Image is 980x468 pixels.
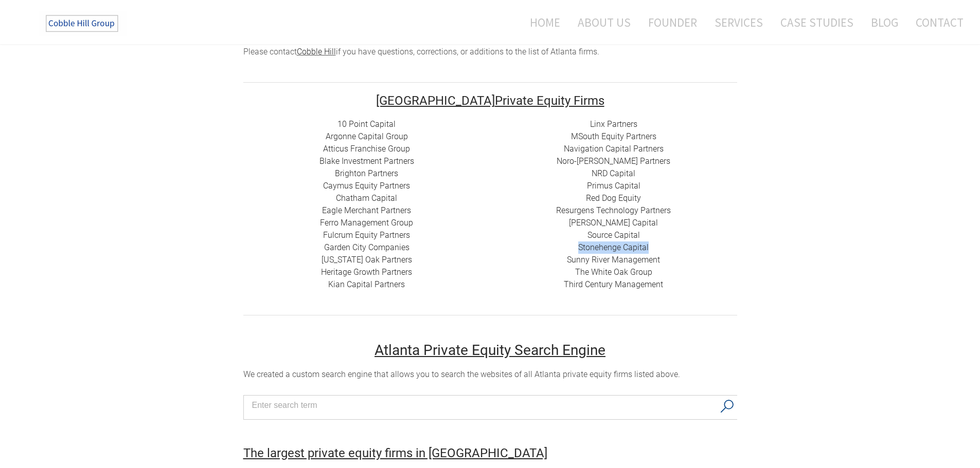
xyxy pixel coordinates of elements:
[569,218,658,228] a: [PERSON_NAME] Capital
[571,132,656,141] a: MSouth Equity Partners
[575,267,652,277] a: The White Oak Group
[717,396,738,417] button: Search
[375,342,605,359] u: Atlanta Private Equity Search Engine
[328,279,405,289] a: ​Kian Capital Partners
[252,398,715,413] input: Search input
[640,9,705,36] a: Founder
[335,169,398,178] a: Brighton Partners
[586,193,641,203] a: Red Dog Equity
[863,9,906,36] a: Blog
[320,218,413,228] a: Ferro Management Group
[336,193,397,203] a: Chatham Capital
[323,181,410,191] a: Caymus Equity Partners
[557,156,670,166] a: Noro-[PERSON_NAME] Partners
[707,9,771,36] a: Services
[578,242,649,252] a: Stonehenge Capital
[564,144,664,154] a: Navigation Capital Partners
[39,11,127,36] img: The Cobble Hill Group LLC
[590,119,637,129] a: Linx Partners
[243,47,599,57] span: Please contact if you have questions, corrections, or additions to the list of Atlanta firms.
[323,144,410,154] a: Atticus Franchise Group
[592,169,635,178] a: NRD Capital
[323,230,410,240] a: Fulcrum Equity Partners​​
[490,118,737,291] div: ​
[564,279,663,289] a: Third Century Management
[324,242,409,252] a: Garden City Companies
[376,93,495,108] font: [GEOGRAPHIC_DATA]
[587,230,640,240] a: Source Capital
[337,119,396,129] a: 10 Point Capital
[322,255,412,265] a: [US_STATE] Oak Partners
[556,205,671,215] a: ​Resurgens Technology Partners
[773,9,861,36] a: Case Studies
[587,181,640,191] a: Primus Capital
[567,255,660,265] a: Sunny River Management
[321,267,412,277] a: Heritage Growth Partners
[326,132,408,141] a: Argonne Capital Group
[908,9,964,36] a: Contact
[570,9,638,36] a: About Us
[297,47,336,57] a: Cobble Hill
[319,156,414,166] a: Blake Investment Partners
[243,368,737,381] div: We created a custom search engine that allows you to search the websites of all Atlanta private e...
[514,9,568,36] a: Home
[322,205,411,215] a: Eagle Merchant Partners
[243,446,547,460] font: The largest private equity firms in [GEOGRAPHIC_DATA]
[376,93,604,108] font: Private Equity Firms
